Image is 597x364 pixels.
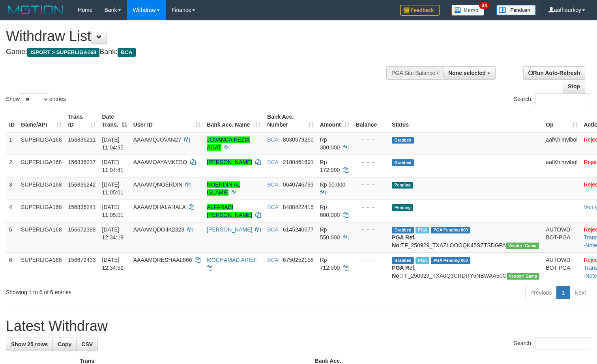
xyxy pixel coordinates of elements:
[353,110,389,132] th: Balance
[506,243,539,249] span: Vendor URL: https://trx31.1velocity.biz
[68,257,96,263] span: 156672433
[102,204,124,218] span: [DATE] 11:05:01
[507,273,540,280] span: Vendor URL: https://trx31.1velocity.biz
[585,273,597,279] a: Note
[283,181,314,188] span: Copy 0640746793 to clipboard
[389,222,543,252] td: TF_250929_TXAZLOOOQK45SZTSDGFA
[317,110,353,132] th: Amount: activate to sort column ascending
[130,110,204,132] th: User ID: activate to sort column ascending
[264,110,317,132] th: Bank Acc. Number: activate to sort column ascending
[392,265,415,279] b: PGA Ref. No:
[451,5,485,16] img: Button%20Memo.svg
[392,204,413,211] span: Pending
[320,181,346,188] span: Rp 50.000
[68,204,96,210] span: 156836241
[133,257,192,263] span: AAAAMQRESHAAL666
[392,257,414,264] span: Grabbed
[543,155,580,177] td: aafKhimvibol
[6,285,243,296] div: Showing 1 to 6 of 6 entries
[543,222,580,252] td: AUTOWD-BOT-PGA
[356,136,386,144] div: - - -
[320,136,340,151] span: Rp 300.000
[283,204,314,210] span: Copy 8480422415 to clipboard
[18,110,65,132] th: Game/API: activate to sort column ascending
[563,80,585,93] a: Stop
[6,48,390,56] h4: Game: Bank:
[207,226,252,233] a: [PERSON_NAME]
[11,341,48,347] span: Show 25 rows
[356,256,386,264] div: - - -
[320,159,340,173] span: Rp 172.000
[389,110,543,132] th: Status
[443,66,496,80] button: None selected
[18,222,65,252] td: SUPERLIGA168
[207,204,252,218] a: ALFARABI [PERSON_NAME]
[320,226,340,241] span: Rp 550.000
[320,204,340,218] span: Rp 600.000
[6,132,18,155] td: 1
[496,5,536,15] img: panduan.png
[6,318,591,334] h1: Latest Withdraw
[6,252,18,283] td: 6
[102,226,124,241] span: [DATE] 12:34:19
[356,158,386,166] div: - - -
[356,203,386,211] div: - - -
[118,48,135,57] span: BCA
[133,136,181,143] span: AAAAMQJOVAN27
[18,177,65,200] td: SUPERLIGA168
[6,177,18,200] td: 3
[543,252,580,283] td: AUTOWD-BOT-PGA
[18,252,65,283] td: SUPERLIGA168
[523,66,585,80] a: Run Auto-Refresh
[6,28,390,44] h1: Withdraw List
[102,136,124,151] span: [DATE] 11:04:35
[431,227,470,233] span: PGA Pending
[65,110,99,132] th: Trans ID: activate to sort column ascending
[133,226,184,233] span: AAAAMQDOIIK2323
[392,182,413,189] span: Pending
[6,200,18,222] td: 4
[6,155,18,177] td: 2
[18,155,65,177] td: SUPERLIGA168
[18,132,65,155] td: SUPERLIGA168
[207,136,250,151] a: JOVANCA KEZIA AGAT
[102,257,124,271] span: [DATE] 12:34:52
[58,341,71,347] span: Copy
[267,226,278,233] span: BCA
[76,338,98,351] a: CSV
[133,159,187,165] span: AAAAMQAYAMKEBO
[102,181,124,196] span: [DATE] 11:05:01
[585,242,597,248] a: Note
[204,110,264,132] th: Bank Acc. Name: activate to sort column ascending
[207,159,252,165] a: [PERSON_NAME]
[267,204,278,210] span: BCA
[320,257,340,271] span: Rp 712.000
[283,257,314,263] span: Copy 6750252158 to clipboard
[535,338,591,349] input: Search:
[133,181,182,188] span: AAAAMQNOERDIN
[415,257,429,264] span: Marked by aafsoycanthlai
[68,226,96,233] span: 156672398
[6,93,66,105] label: Show entries
[386,66,443,80] div: PGA Site Balance /
[514,338,591,349] label: Search:
[556,286,570,299] a: 1
[81,341,93,347] span: CSV
[400,5,440,16] img: Feedback.jpg
[283,226,314,233] span: Copy 6145240577 to clipboard
[267,136,278,143] span: BCA
[6,110,18,132] th: ID
[525,286,557,299] a: Previous
[283,159,314,165] span: Copy 2180461691 to clipboard
[6,338,53,351] a: Show 25 rows
[543,110,580,132] th: Op: activate to sort column ascending
[392,227,414,233] span: Grabbed
[133,204,185,210] span: AAAAMQHALAHALA
[356,181,386,189] div: - - -
[415,227,429,233] span: Marked by aafsoycanthlai
[6,4,66,16] img: MOTION_logo.png
[267,257,278,263] span: BCA
[207,181,240,196] a: NOERDIN AL ISLAMIE
[569,286,591,299] a: Next
[392,234,415,248] b: PGA Ref. No:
